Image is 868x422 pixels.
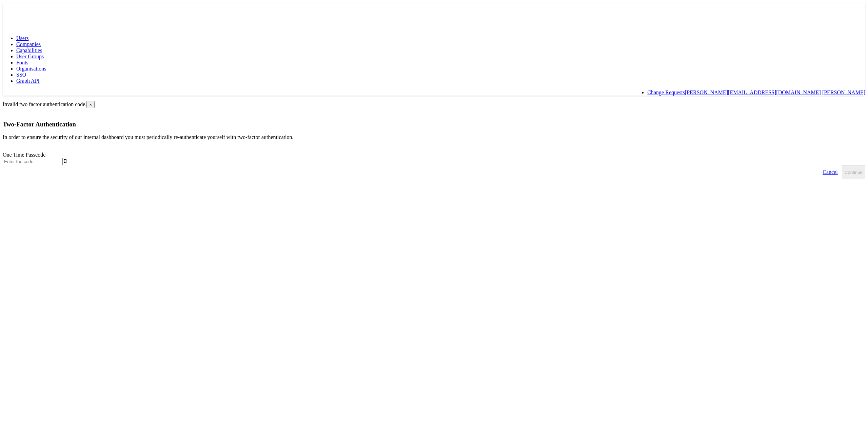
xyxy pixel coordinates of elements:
input: Enter the code [3,158,63,165]
h3: Two-Factor Authentication [3,121,865,128]
label: One Time Passcode [3,152,45,158]
a: Users [16,35,28,41]
a: [PERSON_NAME][EMAIL_ADDRESS][DOMAIN_NAME] [685,89,821,95]
a: Capabilities [16,47,42,53]
span: × [89,102,92,107]
a: Cancel [818,165,842,179]
a: Organisations [16,66,46,72]
a: [PERSON_NAME] [822,89,865,95]
div: Invalid two factor authentication code. [3,101,865,108]
a: Change Requests [647,89,685,95]
a: Companies [16,41,41,47]
button: Continue [842,165,865,179]
a: SSO [16,72,26,78]
a: Graph API [16,78,40,84]
a: User Groups [16,54,44,59]
p: In order to ensure the security of our internal dashboard you must periodically re-authenticate y... [3,134,865,140]
button: Close [86,101,95,108]
a: Fonts [16,60,28,65]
